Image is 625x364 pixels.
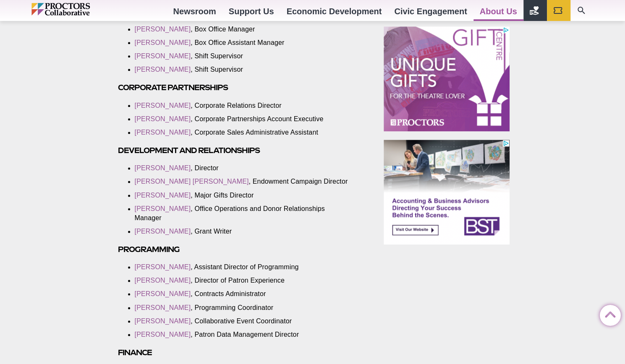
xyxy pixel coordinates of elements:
[135,277,191,284] a: [PERSON_NAME]
[135,304,191,311] a: [PERSON_NAME]
[135,177,352,186] li: , Endowment Campaign Director
[135,290,191,297] a: [PERSON_NAME]
[118,348,365,357] h3: Finance
[135,263,191,270] a: [PERSON_NAME]
[135,227,352,236] li: , Grant Writer
[135,66,191,73] a: [PERSON_NAME]
[135,114,352,124] li: , Corporate Partnerships Account Executive
[384,26,510,131] iframe: Advertisement
[600,305,617,322] a: Back to Top
[31,3,126,16] img: Proctors logo
[135,164,352,173] li: , Director
[135,115,191,122] a: [PERSON_NAME]
[135,331,191,338] a: [PERSON_NAME]
[135,25,352,34] li: , Box Office Manager
[135,52,352,61] li: , Shift Supervisor
[135,178,249,185] a: [PERSON_NAME] [PERSON_NAME]
[135,101,352,110] li: , Corporate Relations Director
[135,263,352,272] li: , Assistant Director of Programming
[135,164,191,172] a: [PERSON_NAME]
[118,83,365,92] h3: Corporate Partnerships
[135,52,191,60] a: [PERSON_NAME]
[135,204,352,223] li: , Office Operations and Donor Relationships Manager
[135,303,352,312] li: , Programming Coordinator
[135,102,191,109] a: [PERSON_NAME]
[135,39,191,46] a: [PERSON_NAME]
[135,129,191,136] a: [PERSON_NAME]
[135,128,352,137] li: , Corporate Sales Administrative Assistant
[118,244,365,254] h3: Programming
[135,228,191,235] a: [PERSON_NAME]
[135,26,191,33] a: [PERSON_NAME]
[135,317,352,326] li: , Collaborative Event Coordinator
[135,276,352,285] li: , Director of Patron Experience
[135,192,191,199] a: [PERSON_NAME]
[118,146,365,155] h3: Development and Relationships
[135,65,352,74] li: , Shift Supervisor
[135,317,191,325] a: [PERSON_NAME]
[135,205,191,212] a: [PERSON_NAME]
[384,140,510,244] iframe: Advertisement
[135,289,352,299] li: , Contracts Administrator
[135,191,352,200] li: , Major Gifts Director
[135,38,352,47] li: , Box Office Assistant Manager
[135,330,352,339] li: , Patron Data Management Director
